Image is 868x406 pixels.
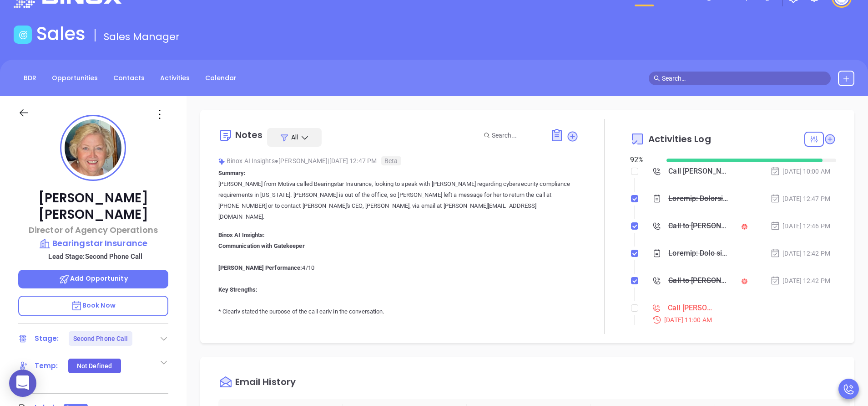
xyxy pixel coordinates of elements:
img: profile-user [65,119,121,176]
div: Second Phone Call [73,331,128,346]
div: Call to [PERSON_NAME] [668,219,728,233]
a: Bearingstar Insurance [18,237,168,250]
div: [DATE] 10:00 AM [770,166,830,176]
div: [DATE] 12:46 PM [770,221,830,231]
span: Book Now [71,301,116,310]
p: Lead Stage: Second Phone Call [23,251,168,262]
div: Call [PERSON_NAME] to follow up [668,301,717,315]
div: Call to [PERSON_NAME] [668,274,728,288]
div: [DATE] 12:42 PM [770,248,830,258]
a: Activities [155,71,195,86]
span: Activities Log [648,134,711,144]
b: Binox AI Insights: [218,231,265,238]
span: Beta [381,156,401,165]
b: Summary: [218,170,246,176]
h1: Sales [36,23,86,45]
b: [PERSON_NAME] Performance: [218,264,303,271]
div: [DATE] 11:00 AM [646,315,836,325]
a: Contacts [108,71,150,86]
input: Search... [492,130,540,140]
input: Search… [662,73,826,83]
div: Loremip: Dolo si am consectet adipi elitse doeiusm tem Incididuntu Laboreetd, magn al eni Adminim... [668,247,728,260]
div: [DATE] 12:47 PM [770,194,830,204]
span: ● [275,157,279,164]
div: Not Defined [77,359,112,373]
a: Calendar [200,71,242,86]
img: svg%3e [218,158,225,165]
p: [PERSON_NAME] [PERSON_NAME] [18,190,168,223]
p: [PERSON_NAME] from Motiva called Bearingstar Insurance, looking to speak with [PERSON_NAME] regar... [218,179,579,222]
a: BDR [18,71,42,86]
b: Key Strengths: [218,286,257,293]
div: Binox AI Insights [PERSON_NAME] | [DATE] 12:47 PM [218,154,579,168]
div: Call [PERSON_NAME] to follow up [668,164,728,178]
div: 92 % [630,154,655,165]
div: Email History [235,377,296,390]
div: Notes [235,130,263,139]
div: Stage: [35,332,59,345]
b: Communication with Gatekeeper [218,242,305,249]
span: Sales Manager [104,30,180,44]
span: Add Opportunity [59,274,128,283]
p: Director of Agency Operations [18,224,168,236]
span: All [291,133,298,142]
span: search [654,75,660,82]
div: Loremip: Dolorsita cons Adipis elitse Doeiusmodte Incididun, utlabor et dolor magn Aliquaen Admin... [668,192,728,206]
a: Opportunities [46,71,103,86]
div: Temp: [35,359,58,373]
div: [DATE] 12:42 PM [770,276,830,286]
